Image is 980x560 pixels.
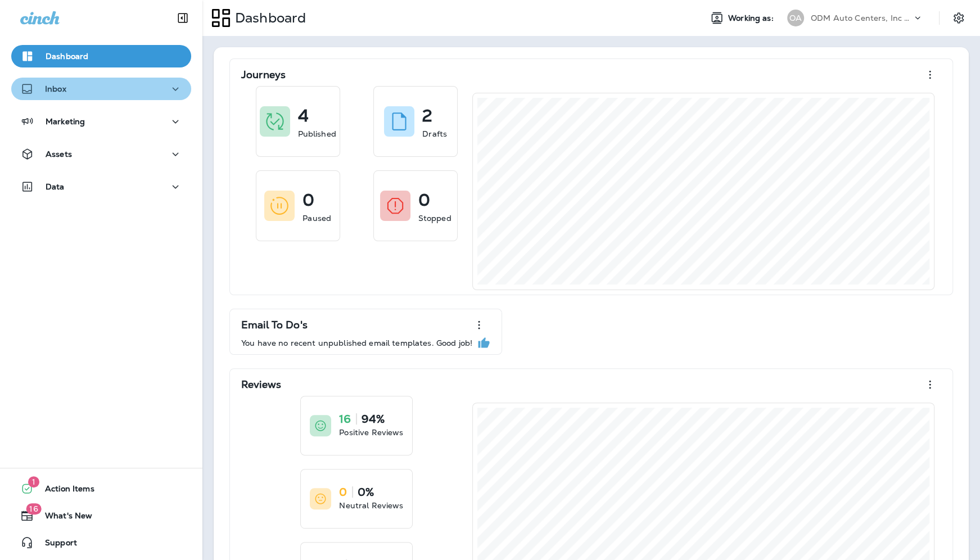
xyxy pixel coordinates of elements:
[302,213,331,224] p: Paused
[231,10,306,26] p: Dashboard
[339,500,403,511] p: Neutral Reviews
[241,338,472,347] p: You have no recent unpublished email templates. Good job!
[11,175,191,198] button: Data
[422,128,447,139] p: Drafts
[34,511,92,525] span: What's New
[28,476,39,487] span: 1
[728,13,776,23] span: Working as:
[298,128,336,139] p: Published
[418,195,430,206] p: 0
[11,531,191,554] button: Support
[46,150,72,159] p: Assets
[11,143,191,165] button: Assets
[422,110,432,121] p: 2
[167,7,198,29] button: Collapse Sidebar
[811,13,912,22] p: ODM Auto Centers, Inc DBA Jiffy Lube
[302,195,314,206] p: 0
[339,486,347,498] p: 0
[11,110,191,133] button: Marketing
[418,213,451,224] p: Stopped
[11,477,191,500] button: 1Action Items
[34,484,94,498] span: Action Items
[241,319,308,331] p: Email To Do's
[11,45,191,67] button: Dashboard
[362,413,385,424] p: 94%
[241,69,286,80] p: Journeys
[26,503,41,514] span: 16
[339,413,351,424] p: 16
[45,84,66,93] p: Inbox
[34,538,77,552] span: Support
[46,52,88,61] p: Dashboard
[11,78,191,100] button: Inbox
[949,8,969,28] button: Settings
[46,117,85,126] p: Marketing
[787,10,804,26] div: OA
[298,110,309,121] p: 4
[358,486,374,498] p: 0%
[46,182,65,191] p: Data
[11,504,191,527] button: 16What's New
[241,379,281,390] p: Reviews
[339,427,403,438] p: Positive Reviews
